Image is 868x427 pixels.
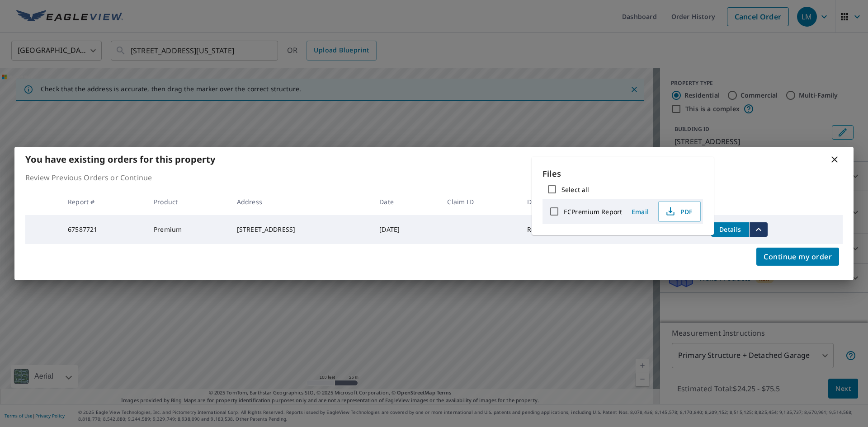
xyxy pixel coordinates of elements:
button: Continue my order [756,248,839,266]
td: Regular [520,215,597,244]
th: Report # [61,188,146,215]
button: detailsBtn-67587721 [711,222,749,237]
th: Address [230,188,372,215]
td: 67587721 [61,215,146,244]
label: ECPremium Report [564,207,622,216]
label: Select all [561,185,589,194]
span: Email [629,207,651,216]
th: Claim ID [440,188,519,215]
button: PDF [658,201,701,222]
b: You have existing orders for this property [25,153,215,165]
span: Details [717,225,744,234]
th: Delivery [520,188,597,215]
p: Review Previous Orders or Continue [25,172,843,183]
th: Product [146,188,230,215]
td: [DATE] [372,215,440,244]
button: filesDropdownBtn-67587721 [749,222,768,237]
button: Email [626,205,655,219]
div: [STREET_ADDRESS] [237,225,365,234]
span: Continue my order [764,250,832,263]
span: PDF [664,206,693,217]
p: Files [542,168,703,180]
th: Date [372,188,440,215]
td: Premium [146,215,230,244]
